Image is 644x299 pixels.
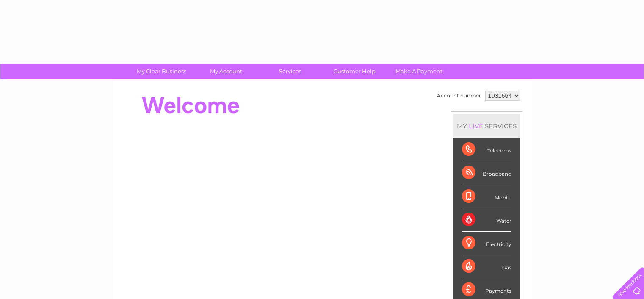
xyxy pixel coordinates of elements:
div: Telecoms [462,138,511,161]
div: Water [462,208,511,232]
a: Customer Help [320,64,390,79]
a: Services [255,64,325,79]
div: Electricity [462,232,511,255]
div: MY SERVICES [453,114,520,138]
div: Gas [462,255,511,278]
a: My Clear Business [127,64,196,79]
td: Account number [435,89,483,103]
a: My Account [191,64,261,79]
a: Make A Payment [384,64,454,79]
div: Broadband [462,161,511,185]
div: LIVE [467,122,485,130]
div: Mobile [462,185,511,208]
